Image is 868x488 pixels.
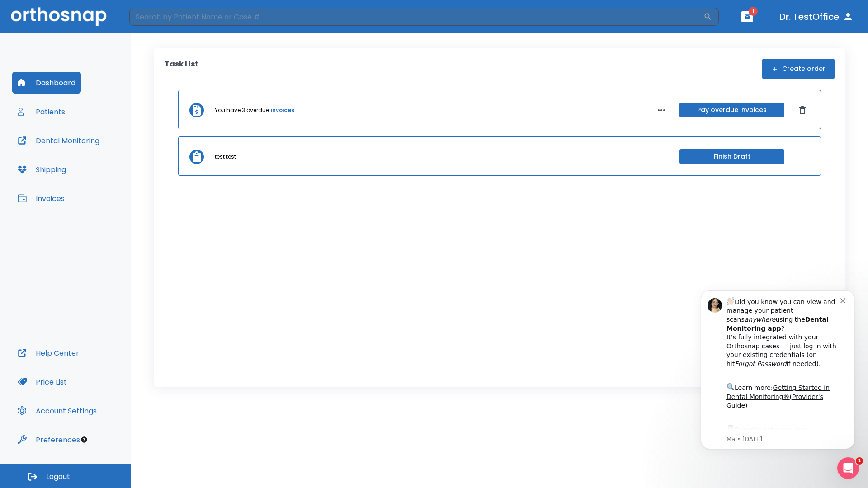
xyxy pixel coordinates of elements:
[12,159,71,180] button: Shipping
[762,59,835,79] button: Create order
[12,130,105,151] button: Dental Monitoring
[271,106,294,114] a: invoices
[46,472,70,482] span: Logout
[679,103,784,117] button: Pay overdue invoices
[12,400,102,422] button: Account Settings
[679,149,784,164] button: Finish Draft
[12,188,70,209] button: Invoices
[687,279,868,483] iframe: Intercom notifications message
[776,9,857,25] button: Dr. TestOffice
[12,342,85,364] button: Help Center
[80,436,88,444] div: Tooltip anchor
[165,59,198,79] p: Task List
[11,7,107,26] img: Orthosnap
[795,103,810,117] button: Dismiss
[12,371,72,393] button: Price List
[749,7,758,16] span: 1
[215,106,269,114] p: You have 3 overdue
[837,457,859,479] iframe: Intercom live chat
[12,101,71,122] button: Patients
[215,153,236,161] p: test test
[856,457,863,465] span: 1
[129,8,703,26] input: Search by Patient Name or Case #
[12,429,85,450] button: Preferences
[12,72,81,94] button: Dashboard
